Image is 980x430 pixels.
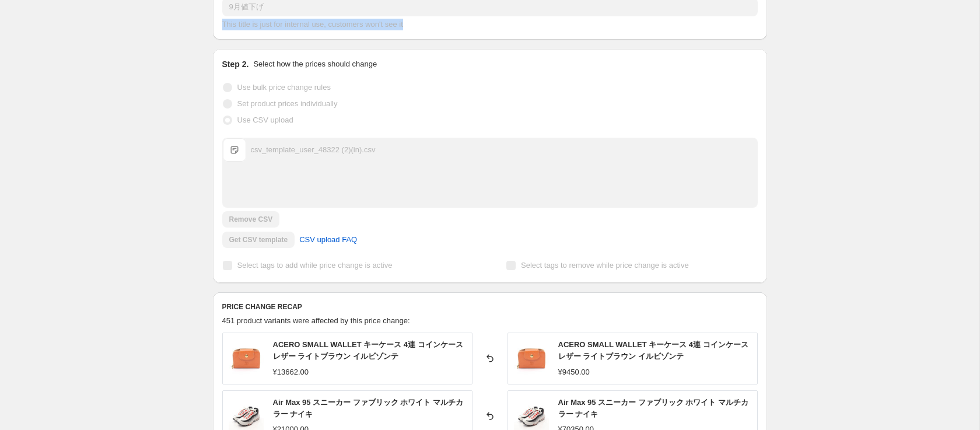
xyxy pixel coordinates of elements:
h2: Step 2. [222,58,249,70]
span: Use CSV upload [237,116,293,124]
div: ¥13662.00 [273,366,309,378]
span: 451 product variants were affected by this price change: [222,316,410,325]
img: 893931_original_80x.jpg [229,341,264,376]
span: Select tags to add while price change is active [237,261,393,270]
img: 893931_original_80x.jpg [514,341,549,376]
div: ¥9450.00 [558,366,590,378]
span: Air Max 95 スニーカー ファブリック ホワイト マルチカラー ナイキ [558,398,748,418]
p: Select how the prices should change [253,58,377,70]
div: csv_template_user_48322 (2)(in).csv [251,144,376,156]
a: CSV upload FAQ [292,230,364,249]
h6: PRICE CHANGE RECAP [222,302,758,312]
span: ACERO SMALL WALLET キーケース 4連 コインケース レザー ライトブラウン イルビゾンテ [558,340,748,361]
span: Select tags to remove while price change is active [521,261,689,270]
span: Air Max 95 スニーカー ファブリック ホワイト マルチカラー ナイキ [273,398,463,418]
span: Set product prices individually [237,99,338,108]
span: ACERO SMALL WALLET キーケース 4連 コインケース レザー ライトブラウン イルビゾンテ [273,340,463,361]
span: Use bulk price change rules [237,83,331,92]
span: CSV upload FAQ [299,234,357,246]
span: This title is just for internal use, customers won't see it [222,20,403,29]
